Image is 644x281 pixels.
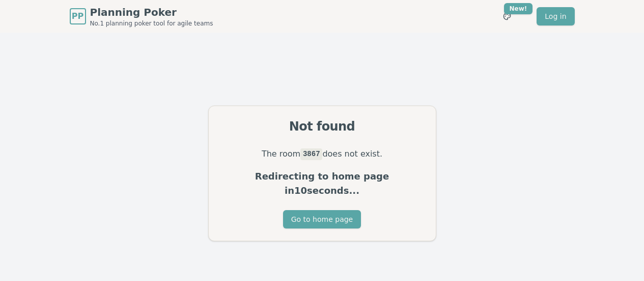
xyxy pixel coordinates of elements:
span: Planning Poker [90,5,213,19]
p: The room does not exist. [221,147,424,161]
button: Go to home page [283,210,361,228]
a: Log in [537,7,574,25]
code: 3867 [300,148,322,160]
span: PP [72,10,83,22]
div: Not found [221,118,424,135]
span: No.1 planning poker tool for agile teams [90,19,213,28]
p: Redirecting to home page in 10 seconds... [221,169,424,198]
button: New! [498,7,516,25]
a: PPPlanning PokerNo.1 planning poker tool for agile teams [70,5,213,28]
div: New! [504,3,533,14]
